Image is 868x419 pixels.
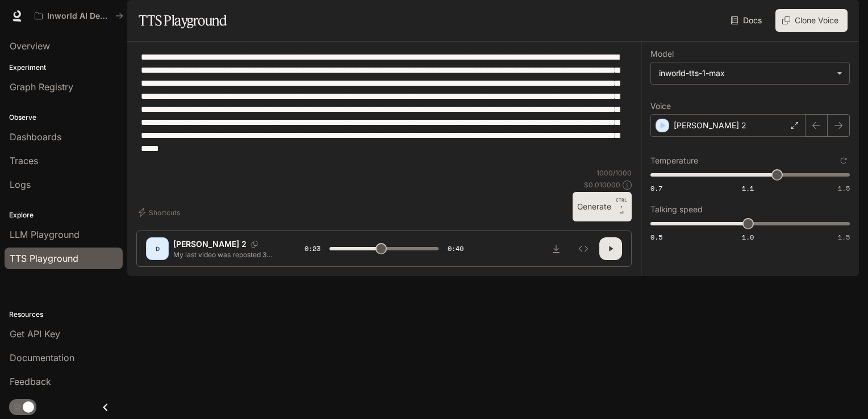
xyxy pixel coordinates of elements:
button: GenerateCTRL +⏎ [573,192,632,221]
span: 1.5 [838,232,850,242]
p: [PERSON_NAME] 2 [674,120,746,131]
span: 0.7 [650,183,662,193]
button: Download audio [545,237,567,260]
button: Shortcuts [136,203,185,221]
h1: TTS Playground [139,9,227,32]
span: 1.5 [838,183,850,193]
button: Reset to default [837,154,850,167]
p: Inworld AI Demos [47,11,111,21]
p: Model [650,50,674,58]
div: D [148,240,166,258]
div: inworld-tts-1-max [659,68,831,79]
span: 0:23 [304,243,320,254]
p: My last video was reposted 3 times because the first two times had 1 view after a few hours of be... [173,250,277,259]
span: 0:49 [448,243,464,254]
p: ⏎ [616,196,627,217]
p: [PERSON_NAME] 2 [173,238,247,250]
p: CTRL + [616,196,627,210]
div: inworld-tts-1-max [651,62,849,84]
span: 1.0 [742,232,754,242]
button: Clone Voice [775,9,848,32]
p: Temperature [650,157,698,165]
a: Docs [728,9,766,32]
p: Talking speed [650,206,703,213]
p: Voice [650,102,671,110]
button: Inspect [572,237,595,260]
button: All workspaces [30,5,128,27]
button: Copy Voice ID [247,241,262,248]
span: 0.5 [650,232,662,242]
span: 1.1 [742,183,754,193]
